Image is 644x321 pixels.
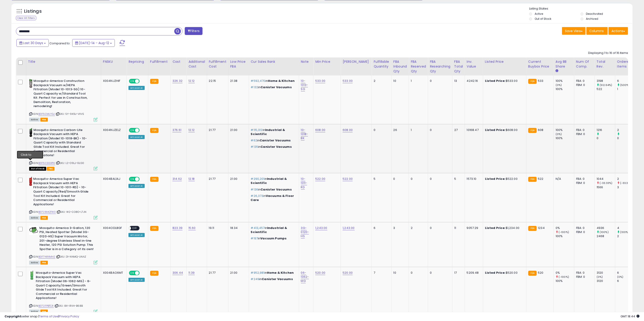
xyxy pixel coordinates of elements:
[576,59,593,69] div: Num of Comp.
[251,145,258,149] span: #135
[556,271,574,275] div: 0%
[343,226,354,230] a: 1,243.00
[485,128,523,132] div: $608.00
[251,271,295,275] p: in
[54,304,83,308] span: | SKU: 8X-IRVH-B68B
[172,128,181,132] a: 376.61
[562,27,586,35] button: Save View
[150,271,159,276] small: FBA
[485,59,524,64] div: Listed Price
[467,79,480,83] div: 4242.16
[556,132,562,136] small: (0%)
[597,185,615,189] div: 1566
[538,79,543,83] span: 533
[5,314,79,319] div: seller snap | |
[139,128,146,132] span: OFF
[209,271,225,275] div: 21.77
[485,177,523,181] div: $522.00
[315,271,325,275] a: 520.00
[268,79,295,83] span: Home & Kitchen
[556,79,574,83] div: 100%
[374,79,388,83] div: 2
[188,177,195,181] a: 12.18
[39,314,58,318] a: Terms of Use
[597,87,615,91] div: 522
[29,216,40,220] span: All listings currently available for purchase on Amazon
[261,145,292,149] span: Canister Vacuums
[576,230,591,234] div: FBM: 0
[597,226,615,230] div: 4936
[38,161,55,165] a: B0F5CSG3PH
[16,39,49,47] button: Last 30 Days
[576,226,591,230] div: FBA: 0
[56,161,84,165] span: | SKU: L2-O9LJ-GLG0
[251,79,295,83] p: in
[59,314,79,318] a: Privacy Policy
[29,261,40,265] span: All listings currently available for purchase on Amazon
[150,177,159,182] small: FBA
[103,271,123,275] div: X004BAO6MT
[374,177,388,181] div: 5
[79,41,109,45] span: [DATE]-14 - Aug-12
[29,128,97,170] div: ASIN:
[251,177,287,185] span: Industrial & Scientific
[40,216,48,220] span: FBA
[38,210,56,214] a: B0728HQTW3
[230,128,245,132] div: 21.00
[617,136,636,140] div: 0
[230,271,245,275] div: 21.00
[454,79,461,83] div: 13
[188,59,205,69] div: Additional Cost
[343,271,353,275] a: 520.00
[29,118,40,122] span: All listings currently available for purchase on Amazon
[209,177,225,181] div: 21.77
[103,128,123,132] div: X004NJZELZ
[374,226,388,230] div: 6
[467,177,480,181] div: 1573.10
[130,79,135,83] span: ON
[556,69,558,73] small: Avg BB Share.
[139,271,146,275] span: OFF
[56,210,86,214] span: | SKU: W2-CO8O-L7JN
[130,128,135,132] span: ON
[556,87,574,91] div: 100%
[588,51,628,55] div: Displaying 1 to 16 of 16 items
[454,128,461,132] div: 27
[589,29,604,33] span: Columns
[251,226,265,230] span: #413,457
[172,177,182,181] a: 314.62
[600,83,612,87] small: (512.64%)
[597,279,615,283] div: 3120
[597,128,615,132] div: 1216
[172,271,183,275] a: 306.44
[576,132,591,136] div: FBM: 0
[529,7,633,11] p: Listing States:
[617,87,636,91] div: 1
[139,177,146,181] span: OFF
[185,27,203,35] button: Filters
[38,112,55,116] a: B0F5CMLYGJ
[597,59,613,69] div: Total Rev.
[209,59,226,69] div: Fulfillment Cost
[617,79,636,83] div: 6
[393,128,405,132] div: 26
[251,277,295,281] p: in
[130,271,135,275] span: ON
[29,167,46,171] span: All listings that are currently out of stock and unavailable for purchase on Amazon
[528,79,537,84] small: FBA
[47,167,55,171] span: FBA
[485,79,523,83] div: $533.00
[393,59,407,74] div: FBA inbound Qty
[251,194,294,202] span: Vacuums & Floor Care
[29,79,97,121] div: ASIN:
[128,278,144,282] div: Amazon AI
[130,177,135,181] span: ON
[72,39,115,47] button: [DATE]-14 - Aug-12
[209,226,225,230] div: 19.11
[251,128,285,136] span: Industrial & Scientific
[467,59,481,69] div: Inv. value
[485,128,506,132] b: Listed Price:
[172,59,185,64] div: Cost
[56,112,84,116] span: | SKU: 5Y-9K9J-VXVS
[556,59,572,69] div: Avg BB Share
